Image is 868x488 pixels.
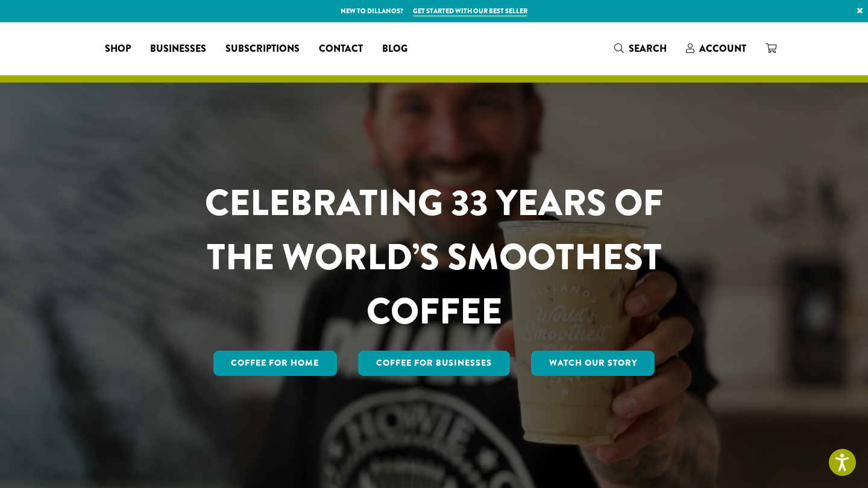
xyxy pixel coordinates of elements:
[105,42,131,57] span: Shop
[169,176,699,339] h1: CELEBRATING 33 YEARS OF THE WORLD’S SMOOTHEST COFFEE
[358,351,510,376] a: Coffee For Businesses
[150,42,206,57] span: Businesses
[629,42,667,55] span: Search
[95,39,140,58] a: Shop
[531,351,655,376] a: Watch Our Story
[213,351,338,376] a: Coffee for Home
[413,6,527,16] a: Get started with our best seller
[319,42,363,57] span: Contact
[699,42,746,55] span: Account
[225,42,300,57] span: Subscriptions
[605,39,676,58] a: Search
[382,42,407,57] span: Blog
